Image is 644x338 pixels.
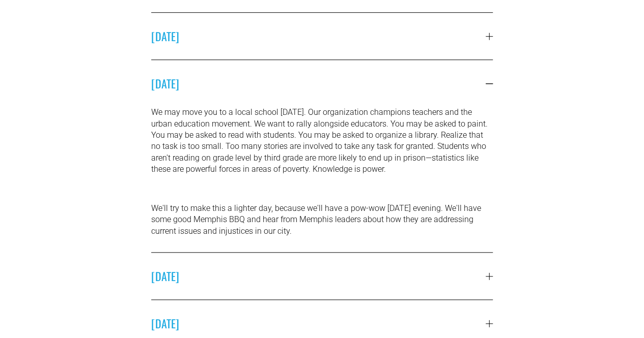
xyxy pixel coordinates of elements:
[151,253,493,299] button: [DATE]
[151,107,493,175] p: We may move you to a local school [DATE]. Our organization champions teachers and the urban educa...
[151,75,486,91] span: [DATE]
[151,60,493,107] button: [DATE]
[151,13,493,59] button: [DATE]
[151,203,493,237] p: We'll try to make this a lighter day, because we'll have a pow-wow [DATE] evening. We'll have som...
[151,315,486,331] span: [DATE]
[151,107,493,252] div: [DATE]
[151,28,486,44] span: [DATE]
[151,268,486,284] span: [DATE]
